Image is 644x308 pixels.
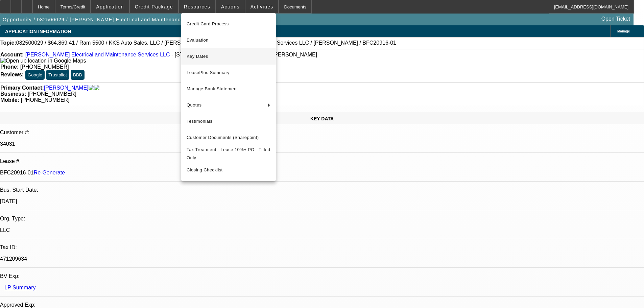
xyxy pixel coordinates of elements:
span: Customer Documents (Sharepoint) [187,134,270,142]
span: Closing Checklist [187,167,223,172]
span: Tax Treatment - Lease 10%+ PO - Titled Only [187,146,270,162]
span: Credit Card Process [187,20,270,28]
span: Manage Bank Statement [187,85,270,93]
span: Key Dates [187,52,270,61]
span: Testimonials [187,117,270,125]
span: Quotes [187,101,262,109]
span: LeasePlus Summary [187,69,270,77]
span: Evaluation [187,36,270,44]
